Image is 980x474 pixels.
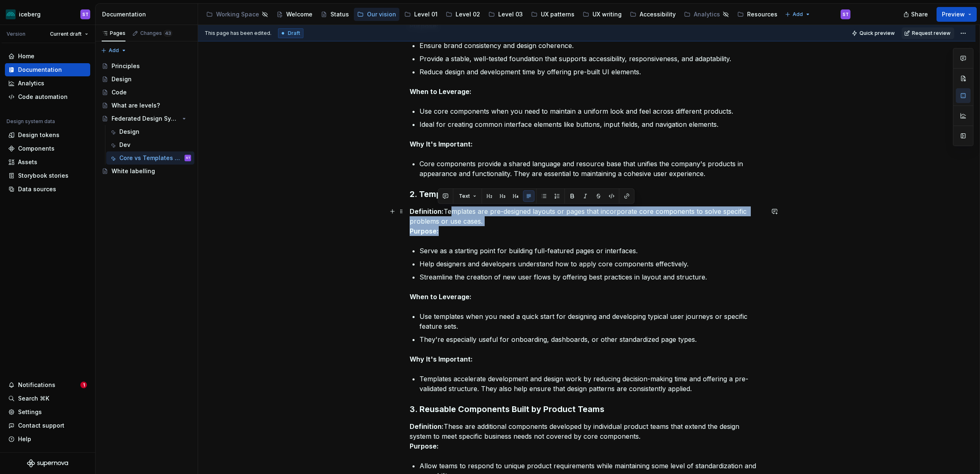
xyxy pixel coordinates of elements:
[80,382,87,388] span: 1
[410,404,604,414] strong: 3. Reusable Components Built by Product Teams
[419,67,764,77] p: Reduce design and development time by offering pre-built UI elements.
[98,60,194,73] a: Principles
[419,246,764,256] p: Serve as a starting point for building full-featured pages or interfaces.
[401,8,441,21] a: Level 01
[18,131,59,139] div: Design tokens
[419,106,764,116] p: Use core components when you need to maintain a uniform look and feel across different products.
[112,167,155,175] div: White labelling
[106,138,194,151] a: Dev
[98,45,129,56] button: Add
[112,88,127,96] div: Code
[18,158,37,166] div: Assets
[98,112,194,125] a: Federated Design System
[410,87,472,96] strong: When to Leverage:
[18,144,55,153] div: Components
[410,140,473,148] strong: Why It's Important:
[419,54,764,64] p: Provide a stable, well-tested foundation that supports accessibility, responsiveness, and adaptab...
[18,52,34,60] div: Home
[541,10,574,18] div: UX patterns
[5,90,90,103] a: Code automation
[410,207,444,215] strong: Definition:
[18,435,31,443] div: Help
[902,27,954,39] button: Request review
[367,10,396,18] div: Our vision
[5,50,90,63] a: Home
[681,8,732,21] a: Analytics
[18,66,62,74] div: Documentation
[98,165,194,178] a: White labelling
[410,422,444,430] strong: Definition:
[286,10,312,18] div: Welcome
[119,141,130,149] div: Dev
[5,142,90,155] a: Components
[843,11,849,18] div: ST
[18,381,55,389] div: Notifications
[793,11,803,18] span: Add
[456,10,480,18] div: Level 02
[5,183,90,196] a: Data sources
[354,8,399,21] a: Our vision
[5,169,90,182] a: Storybook stories
[419,41,764,50] p: Ensure brand consistency and design coherence.
[593,10,622,18] div: UX writing
[5,77,90,90] a: Analytics
[694,10,720,18] div: Analytics
[112,114,179,123] div: Federated Design System
[410,227,439,235] strong: Purpose:
[98,73,194,86] a: Design
[27,459,68,467] svg: Supernova Logo
[640,10,676,18] div: Accessibility
[106,125,194,138] a: Design
[859,30,895,37] span: Quick preview
[273,8,316,21] a: Welcome
[317,8,352,21] a: Status
[5,128,90,142] a: Design tokens
[119,154,183,162] div: Core vs Templates vs Recipes
[18,394,49,403] div: Search ⌘K
[5,433,90,446] button: Help
[203,8,271,21] a: Working Space
[82,11,89,18] div: ST
[19,10,41,18] div: iceberg
[419,259,764,269] p: Help designers and developers understand how to apply core components effectively.
[579,8,625,21] a: UX writing
[102,10,194,18] div: Documentation
[164,30,172,37] span: 43
[782,9,813,20] button: Add
[442,8,483,21] a: Level 02
[98,60,194,178] div: Page tree
[112,62,140,70] div: Principles
[5,392,90,405] button: Search ⌘K
[485,8,526,21] a: Level 03
[18,93,68,101] div: Code automation
[627,8,679,21] a: Accessibility
[498,10,523,18] div: Level 03
[410,206,764,236] p: Templates are pre-designed layouts or pages that incorporate core components to solve specific pr...
[734,8,781,21] a: Resources
[5,156,90,169] a: Assets
[18,421,64,430] div: Contact support
[140,30,172,37] div: Changes
[98,86,194,99] a: Code
[102,30,125,37] div: Pages
[7,118,55,125] div: Design system data
[98,99,194,112] a: What are levels?
[410,189,461,199] strong: 2. Templates
[2,5,93,23] button: icebergST
[186,154,190,162] div: ST
[112,75,132,83] div: Design
[942,10,965,18] span: Preview
[5,63,90,76] a: Documentation
[528,8,578,21] a: UX patterns
[106,151,194,165] a: Core vs Templates vs RecipesST
[18,408,42,416] div: Settings
[414,10,438,18] div: Level 01
[216,10,259,18] div: Working Space
[205,30,271,37] span: This page has been edited.
[119,128,139,136] div: Design
[112,101,160,110] div: What are levels?
[5,378,90,392] button: Notifications1
[419,159,764,179] p: Core components provide a shared language and resource base that unifies the company's products i...
[330,10,349,18] div: Status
